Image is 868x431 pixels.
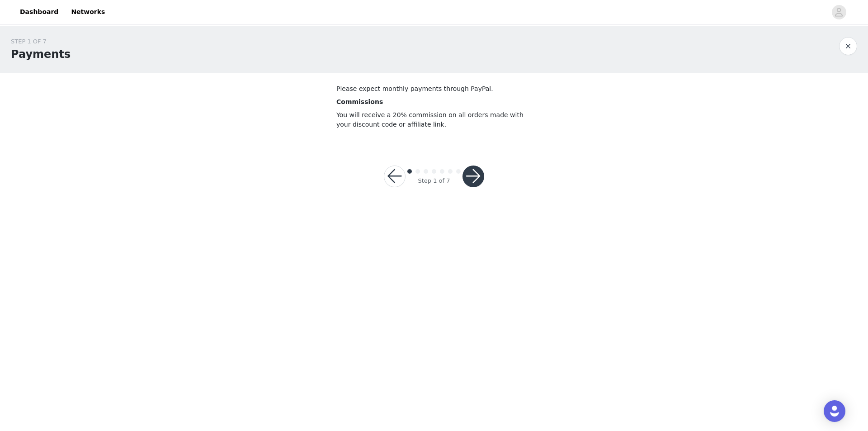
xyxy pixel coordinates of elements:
p: Please expect monthly payments through PayPal. [336,84,532,94]
h1: Payments [11,46,71,62]
a: Networks [66,2,110,22]
div: Step 1 of 7 [418,176,450,185]
div: avatar [835,5,843,19]
p: Commissions [336,97,532,107]
div: Open Intercom Messenger [824,400,845,422]
p: You will receive a 20% commission on all orders made with your discount code or affiliate link. [336,110,532,129]
a: Dashboard [14,2,64,22]
div: STEP 1 OF 7 [11,37,71,46]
